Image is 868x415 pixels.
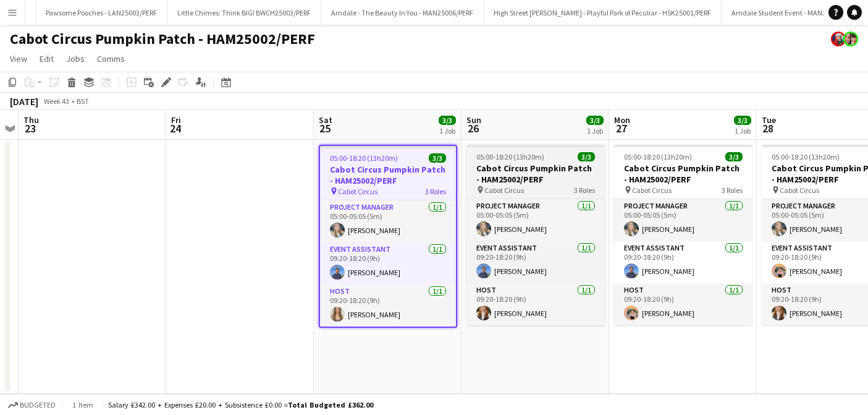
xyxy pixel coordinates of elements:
button: Budgeted [6,398,57,412]
a: Jobs [61,51,90,67]
button: Pawsome Pooches - LAN25003/PERF [36,1,167,25]
span: 26 [465,121,481,135]
span: 05:00-18:20 (13h20m) [624,152,692,161]
span: Edit [40,53,54,64]
div: 1 Job [735,126,751,135]
span: 3/3 [725,152,743,161]
a: Edit [35,51,59,67]
span: 3/3 [734,116,751,125]
app-card-role: Event Assistant1/109:20-18:20 (9h)[PERSON_NAME] [320,242,456,285]
span: 24 [169,121,181,135]
h1: Cabot Circus Pumpkin Patch - HAM25002/PERF [10,30,315,48]
a: Comms [92,51,130,67]
div: BST [77,96,89,106]
app-card-role: Event Assistant1/109:20-18:20 (9h)[PERSON_NAME] [614,241,752,283]
span: 3 Roles [425,187,446,196]
span: View [10,53,27,64]
span: 3/3 [578,152,595,161]
app-card-role: Host1/109:20-18:20 (9h)[PERSON_NAME] [320,285,456,327]
app-user-avatar: Performer Department [843,32,858,46]
h3: Cabot Circus Pumpkin Patch - HAM25002/PERF [466,163,605,185]
app-card-role: Project Manager1/105:00-05:05 (5m)[PERSON_NAME] [466,199,605,241]
app-job-card: 05:00-18:20 (13h20m)3/3Cabot Circus Pumpkin Patch - HAM25002/PERF Cabot Circus3 RolesProject Mana... [614,145,752,325]
span: Total Budgeted £362.00 [288,400,373,409]
app-job-card: 05:00-18:20 (13h20m)3/3Cabot Circus Pumpkin Patch - HAM25002/PERF Cabot Circus3 RolesProject Mana... [466,145,605,325]
span: 3/3 [429,153,446,163]
h3: Cabot Circus Pumpkin Patch - HAM25002/PERF [614,163,752,185]
span: Mon [614,114,630,126]
span: Cabot Circus [632,186,672,195]
span: Cabot Circus [338,187,377,196]
span: 23 [22,121,39,135]
span: 27 [612,121,630,135]
span: 05:00-18:20 (13h20m) [772,152,840,161]
span: Week 43 [41,96,72,106]
app-job-card: 05:00-18:20 (13h20m)3/3Cabot Circus Pumpkin Patch - HAM25002/PERF Cabot Circus3 RolesProject Mana... [319,145,457,328]
span: 3 Roles [722,186,743,195]
span: 25 [317,121,332,135]
span: Comms [97,53,125,64]
app-user-avatar: Project Manager [831,32,846,46]
span: Thu [23,114,39,126]
button: High Street [PERSON_NAME] - Playful Park of Peculiar - HSK25001/PERF [484,1,722,25]
span: Tue [762,114,776,126]
app-card-role: Project Manager1/105:00-05:05 (5m)[PERSON_NAME] [320,200,456,242]
span: 3/3 [586,116,604,125]
span: Cabot Circus [780,186,819,195]
h3: Cabot Circus Pumpkin Patch - HAM25002/PERF [320,164,456,186]
div: [DATE] [10,95,38,108]
button: Arndale - The Beauty In You - MAN25006/PERF [321,1,484,25]
span: 3/3 [439,116,456,125]
a: View [5,51,32,67]
span: 28 [760,121,776,135]
div: 1 Job [439,126,455,135]
app-card-role: Event Assistant1/109:20-18:20 (9h)[PERSON_NAME] [466,241,605,283]
button: Little Chimes: Think BIG! BWCH25003/PERF [167,1,321,25]
span: Sun [466,114,481,126]
div: Salary £342.00 + Expenses £20.00 + Subsistence £0.00 = [108,400,373,409]
span: Jobs [66,53,85,64]
span: Cabot Circus [484,186,524,195]
span: Budgeted [20,401,56,409]
span: 3 Roles [574,186,595,195]
span: Fri [171,114,181,126]
span: Sat [319,114,332,126]
app-card-role: Host1/109:20-18:20 (9h)[PERSON_NAME] [614,283,752,325]
app-card-role: Host1/109:20-18:20 (9h)[PERSON_NAME] [466,283,605,325]
span: 05:00-18:20 (13h20m) [330,153,398,163]
app-card-role: Project Manager1/105:00-05:05 (5m)[PERSON_NAME] [614,199,752,241]
span: 1 item [68,400,98,409]
span: 05:00-18:20 (13h20m) [476,152,544,161]
div: 1 Job [587,126,603,135]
